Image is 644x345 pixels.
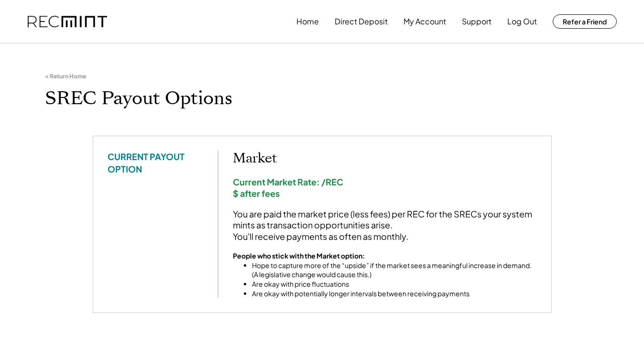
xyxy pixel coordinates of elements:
[252,261,537,280] li: Hope to capture more of the “upside” if the market sees a meaningful increase in demand. (A legis...
[462,12,491,31] button: Support
[45,87,600,110] h1: SREC Payout Options
[233,251,365,260] strong: People who stick with the Market option:
[404,12,446,31] button: My Account
[507,12,537,31] button: Log Out
[45,73,86,80] div: < Return Home
[108,151,203,174] div: CURRENT PAYOUT OPTION
[233,208,537,242] div: You are paid the market price (less fees) per REC for the SRECs your system mints as transaction ...
[296,12,319,31] button: Home
[233,151,537,167] h2: Market
[252,280,537,289] li: Are okay with price fluctuations
[233,176,537,199] div: Current Market Rate: /REC $ after fees
[335,12,388,31] button: Direct Deposit
[252,289,537,299] li: Are okay with potentially longer intervals between receiving payments
[553,14,617,29] button: Refer a Friend
[28,16,107,28] img: recmint-logotype%403x.png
